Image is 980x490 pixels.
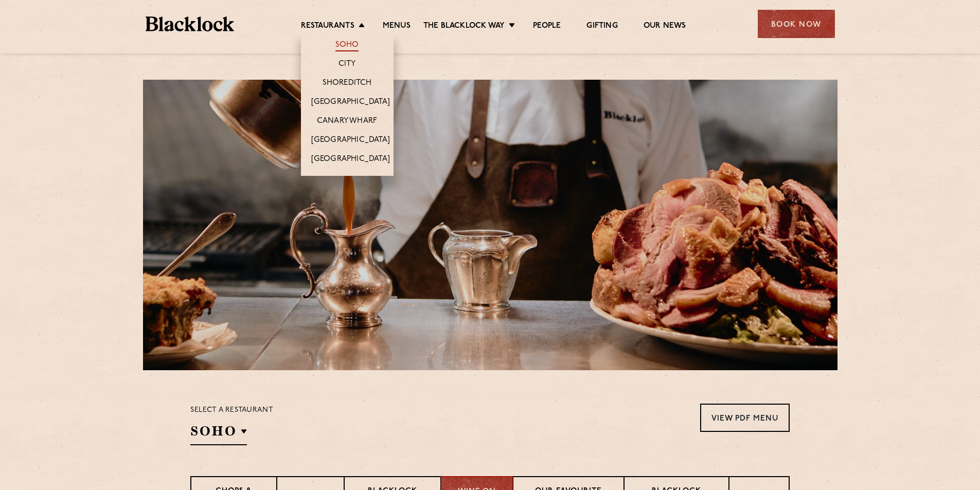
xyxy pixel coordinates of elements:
a: Soho [335,40,359,51]
a: View PDF Menu [700,404,790,432]
a: Shoreditch [323,78,372,89]
h2: SOHO [190,422,247,445]
p: Select a restaurant [190,404,273,417]
a: [GEOGRAPHIC_DATA] [311,154,390,166]
a: City [338,59,356,70]
a: Canary Wharf [317,116,377,128]
a: People [533,21,561,32]
a: [GEOGRAPHIC_DATA] [311,135,390,147]
a: Our News [644,21,686,32]
a: The Blacklock Way [423,21,505,32]
a: Restaurants [301,21,354,32]
img: BL_Textured_Logo-footer-cropped.svg [146,16,235,31]
a: [GEOGRAPHIC_DATA] [311,97,390,108]
a: Gifting [586,21,617,32]
div: Book Now [758,10,835,38]
a: Menus [383,21,411,32]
